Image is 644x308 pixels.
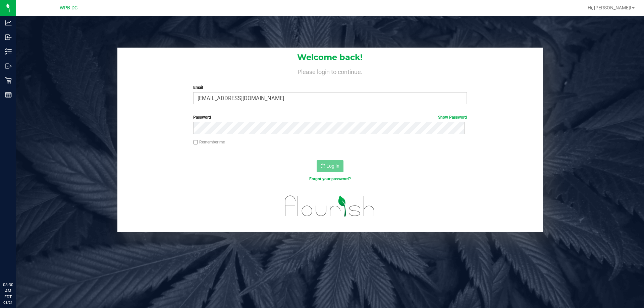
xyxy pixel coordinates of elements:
[326,163,339,169] span: Log In
[5,34,12,41] inline-svg: Inbound
[317,160,343,172] button: Log In
[3,300,13,305] p: 08/21
[309,177,351,181] a: Forgot your password?
[117,67,543,75] h4: Please login to continue.
[193,140,198,145] input: Remember me
[5,63,12,69] inline-svg: Outbound
[193,115,211,120] span: Password
[5,48,12,55] inline-svg: Inventory
[5,19,12,26] inline-svg: Analytics
[193,84,467,90] label: Email
[193,139,225,145] label: Remember me
[3,282,13,300] p: 08:30 AM EDT
[5,77,12,84] inline-svg: Retail
[277,189,383,223] img: flourish_logo.svg
[5,91,12,98] inline-svg: Reports
[60,5,77,11] span: WPB DC
[117,53,543,62] h1: Welcome back!
[588,5,631,10] span: Hi, [PERSON_NAME]!
[438,115,467,120] a: Show Password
